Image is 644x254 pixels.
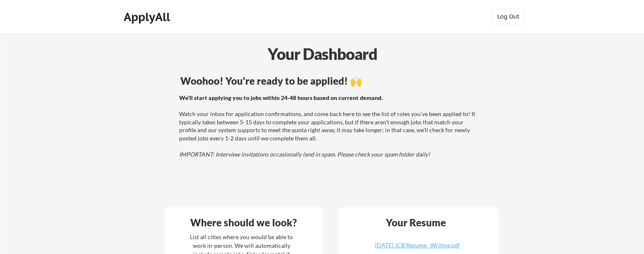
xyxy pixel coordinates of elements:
strong: We'll start applying you to jobs within 24-48 hours based on current demand. [179,94,383,101]
button: Log Out [492,8,525,25]
div: ApplyAll [124,10,172,24]
div: Woohoo! You're ready to be applied! 🙌 [180,76,479,86]
div: [DATE] JCB Resume _Writing.pdf [368,242,467,248]
div: Watch your inbox for application confirmations, and come back here to see the list of roles you'v... [179,94,477,159]
div: Where should we look? [167,218,321,228]
div: Your Resume [375,218,457,228]
div: Your Dashboard [1,42,644,66]
em: IMPORTANT: Interview invitations occasionally land in spam. Please check your spam folder daily! [179,151,430,158]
